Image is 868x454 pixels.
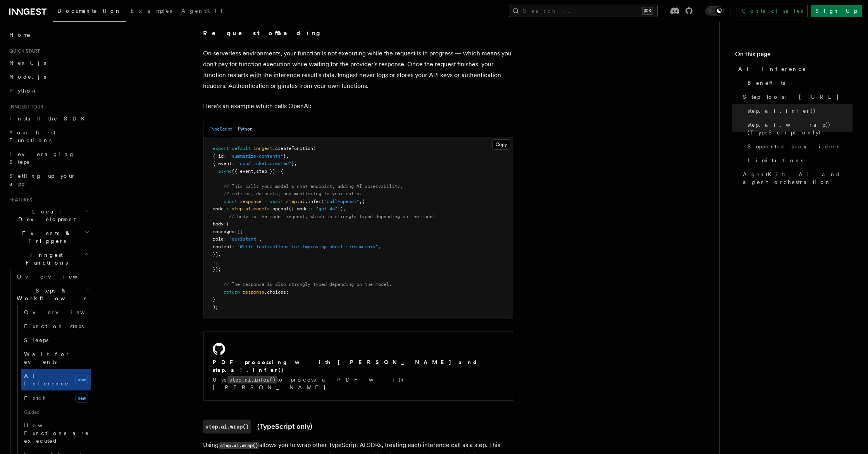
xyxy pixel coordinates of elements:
span: model [213,206,226,212]
span: return [224,289,240,295]
a: Sleeps [21,333,91,347]
span: }] [213,251,218,257]
a: Node.js [6,70,91,84]
span: const [224,199,237,204]
span: Next.js [9,60,46,66]
p: On serverless environments, your function is not executing while the request is in progress — whi... [203,48,513,91]
a: AgentKit: AI and agent orchestration [740,167,852,189]
button: Local Development [6,205,91,226]
span: AgentKit: AI and agent orchestration [743,170,852,186]
span: default [232,146,251,151]
a: Documentation [53,2,126,22]
h4: On this page [735,50,852,62]
span: "gpt-4o" [316,206,338,212]
span: ( [313,146,316,151]
span: , [215,259,218,265]
button: Search...⌘K [509,5,658,17]
span: [{ [237,229,243,234]
a: Contact sales [737,5,808,17]
span: AI Inference [24,373,69,387]
a: AgentKit [177,2,227,21]
span: Benefits [747,79,785,87]
span: async [218,169,232,174]
span: { id [213,153,224,159]
span: new [75,394,88,403]
span: }); [213,267,221,272]
span: ({ event [232,169,253,174]
span: } [213,297,215,302]
span: .createFunction [272,146,313,151]
span: // metrics, datasets, and monitoring to your calls. [224,191,362,196]
span: : [310,206,313,212]
button: Inngest Functions [6,248,91,270]
span: Supported providers [747,143,839,150]
a: step.ai.wrap()(TypeScript only) [203,420,312,433]
a: Sign Up [811,5,862,17]
a: Leveraging Steps [6,147,91,169]
a: Benefits [744,76,852,90]
span: ai [245,206,251,212]
span: = [264,199,267,204]
span: , [218,251,221,257]
span: AgentKit [181,8,222,14]
span: Inngest tour [6,104,43,110]
button: TypeScript [210,121,232,137]
span: , [253,169,256,174]
span: Quick start [6,48,40,54]
a: Next.js [6,56,91,70]
span: // The response is also strongly typed depending on the model. [224,282,392,287]
span: messages [213,229,234,234]
span: { [226,221,229,227]
span: Your first Functions [9,129,55,143]
span: .openai [270,206,289,212]
button: Toggle dark mode [705,6,724,15]
span: step.ai.infer() [747,107,816,115]
a: Function steps [21,319,91,333]
span: : [232,244,234,249]
span: . [251,206,253,212]
span: ); [213,304,218,310]
span: // This calls your model's chat endpoint, adding AI observability, [224,184,403,189]
a: AI Inference [735,62,852,76]
a: Fetchnew [21,390,91,406]
span: ( [321,199,324,204]
a: Install the SDK [6,112,91,126]
span: : [224,236,226,242]
button: Python [238,121,253,137]
span: Function steps [24,323,84,329]
a: step.ai.wrap() (TypeScript only) [744,118,852,139]
span: { event [213,161,232,166]
a: Overview [21,305,91,319]
span: export [213,146,229,151]
p: Here's an example which calls OpenAI: [203,101,513,112]
a: Python [6,84,91,98]
span: "app/ticket.created" [237,161,291,166]
a: Examples [126,2,177,21]
span: role [213,236,224,242]
span: Leveraging Steps [9,151,75,165]
span: models [253,206,270,212]
strong: Request offloading [203,29,326,37]
span: Overview [24,309,104,315]
span: Inngest Functions [6,251,84,267]
span: , [343,206,346,212]
span: step }) [256,169,275,174]
a: Overview [14,270,91,284]
span: Examples [131,8,172,14]
span: : [224,221,226,227]
span: Sleeps [24,337,48,343]
span: Python [9,88,38,94]
span: "Write instructions for improving short term memory" [237,244,378,249]
span: Local Development [6,208,84,223]
h2: PDF processing with [PERSON_NAME] and step.ai.infer() [213,358,503,374]
span: inngest [253,146,272,151]
a: Limitations [744,153,852,167]
span: } [213,259,215,265]
a: PDF processing with [PERSON_NAME] and step.ai.infer()Usestep.ai.infer()to process a PDF with [PER... [203,332,513,401]
span: Overview [17,273,96,280]
span: Home [9,31,31,39]
code: step.ai.wrap() [219,442,259,449]
span: content [213,244,232,249]
span: Limitations [747,156,803,164]
a: AI Inferencenew [21,369,91,390]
